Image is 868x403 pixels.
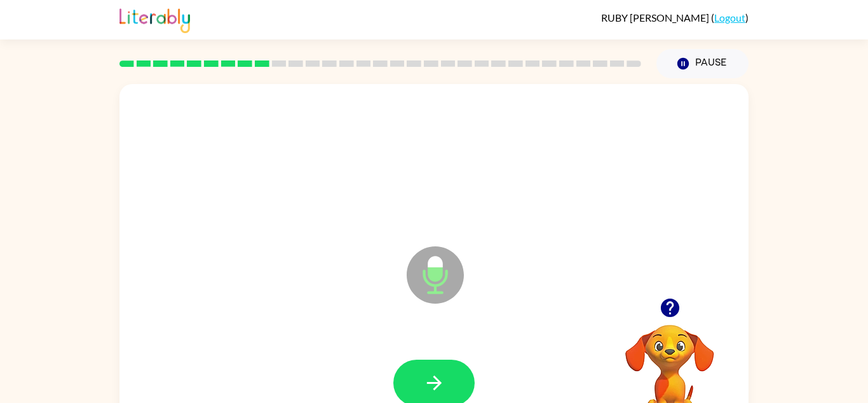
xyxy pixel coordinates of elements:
[601,11,711,24] span: RUBY [PERSON_NAME]
[714,11,745,24] a: Logout
[119,5,190,33] img: Literably
[601,11,749,24] div: ( )
[656,49,749,78] button: Pause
